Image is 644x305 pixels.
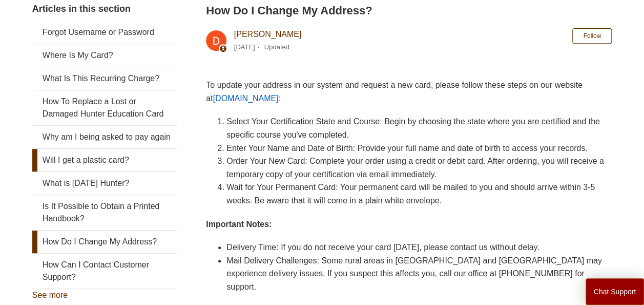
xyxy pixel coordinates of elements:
li: Mail Delivery Challenges: Some rural areas in [GEOGRAPHIC_DATA] and [GEOGRAPHIC_DATA] may experie... [226,254,612,294]
button: Follow Article [572,28,612,44]
a: [DOMAIN_NAME] [213,94,279,103]
a: Will I get a plastic card? [32,149,177,171]
li: Delivery Time: If you do not receive your card [DATE], please contact us without delay. [226,241,612,254]
a: What Is This Recurring Charge? [32,67,177,90]
p: To update your address in our system and request a new card, please follow these steps on our web... [206,79,612,105]
a: Is It Possible to Obtain a Printed Handbook? [32,195,177,230]
strong: Important Notes: [206,220,272,228]
li: Select Your Certification State and Course: Begin by choosing the state where you are certified a... [226,115,612,141]
a: How Can I Contact Customer Support? [32,254,177,289]
a: Where Is My Card? [32,44,177,67]
h2: How Do I Change My Address? [206,2,612,19]
a: [PERSON_NAME] [234,30,302,39]
a: See more [32,291,68,299]
a: Forgot Username or Password [32,21,177,44]
li: Order Your New Card: Complete your order using a credit or debit card. After ordering, you will r... [226,155,612,181]
li: Wait for Your Permanent Card: Your permanent card will be mailed to you and should arrive within ... [226,181,612,207]
span: Articles in this section [32,4,131,14]
a: How To Replace a Lost or Damaged Hunter Education Card [32,90,177,125]
a: What is [DATE] Hunter? [32,172,177,195]
a: Why am I being asked to pay again [32,126,177,148]
a: How Do I Change My Address? [32,231,177,253]
li: Updated [264,43,289,51]
li: Enter Your Name and Date of Birth: Provide your full name and date of birth to access your records. [226,142,612,155]
time: 03/04/2024, 10:52 [234,43,255,51]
